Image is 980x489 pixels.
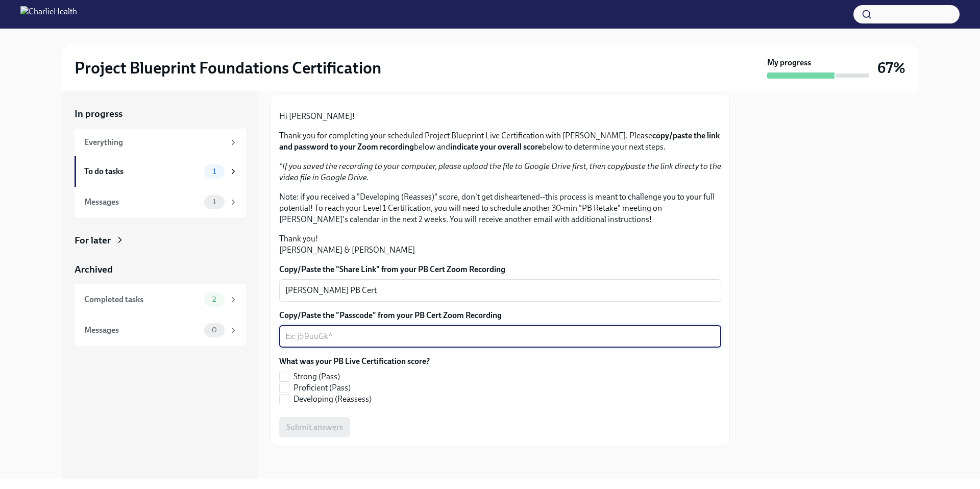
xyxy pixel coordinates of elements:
[206,326,223,334] span: 0
[206,296,222,303] span: 2
[279,356,430,367] label: What was your PB Live Certification score?
[84,325,200,336] div: Messages
[279,233,721,256] p: Thank you! [PERSON_NAME] & [PERSON_NAME]
[285,284,715,297] textarea: [PERSON_NAME] PB Cert
[877,59,905,77] h3: 67%
[767,57,811,68] strong: My progress
[75,129,246,156] a: Everything
[75,284,246,315] a: Completed tasks2
[75,156,246,187] a: To do tasks1
[75,263,246,276] a: Archived
[84,197,200,208] div: Messages
[75,58,381,78] h2: Project Blueprint Foundations Certification
[207,167,222,175] span: 1
[207,198,222,206] span: 1
[75,187,246,217] a: Messages1
[293,371,340,382] span: Strong (Pass)
[279,161,721,182] em: If you saved the recording to your computer, please upload the file to Google Drive first, then c...
[279,264,721,275] label: Copy/Paste the "Share Link" from your PB Cert Zoom Recording
[75,234,246,247] a: For later
[75,315,246,346] a: Messages0
[279,130,721,153] p: Thank you for completing your scheduled Project Blueprint Live Certification with [PERSON_NAME]. ...
[84,294,200,305] div: Completed tasks
[75,234,111,247] div: For later
[84,137,225,148] div: Everything
[75,107,246,120] a: In progress
[84,166,200,177] div: To do tasks
[279,310,721,321] label: Copy/Paste the "Passcode" from your PB Cert Zoom Recording
[293,394,372,405] span: Developing (Reassess)
[279,191,721,225] p: Note: if you received a "Developing (Reasses)" score, don't get disheartened--this process is mea...
[20,6,77,22] img: CharlieHealth
[450,142,542,152] strong: indicate your overall score
[279,111,721,122] p: Hi [PERSON_NAME]!
[293,382,351,394] span: Proficient (Pass)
